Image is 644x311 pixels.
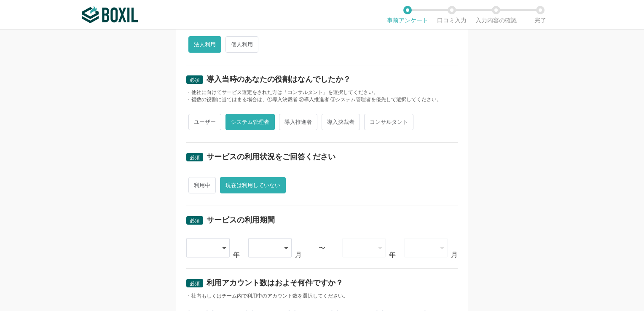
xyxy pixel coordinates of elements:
[190,281,200,287] span: 必須
[190,218,200,224] span: 必須
[207,279,343,287] div: 利用アカウント数はおよそ何件ですか？
[188,36,221,53] span: 法人利用
[389,252,396,258] div: 年
[429,6,474,24] li: 口コミ入力
[474,6,518,24] li: 入力内容の確認
[364,114,413,130] span: コンサルタント
[225,36,258,53] span: 個人利用
[322,114,360,130] span: 導入決裁者
[220,177,286,193] span: 現在は利用していない
[186,292,458,300] div: ・社内もしくはチーム内で利用中のアカウント数を選択してください。
[225,114,275,130] span: システム管理者
[233,252,240,258] div: 年
[82,6,138,23] img: ボクシルSaaS_ロゴ
[451,252,458,258] div: 月
[190,155,200,161] span: 必須
[207,75,351,83] div: 導入当時のあなたの役割はなんでしたか？
[207,153,335,161] div: サービスの利用状況をご回答ください
[186,89,458,96] div: ・他社に向けてサービス選定をされた方は「コンサルタント」を選択してください。
[319,245,325,252] div: 〜
[279,114,317,130] span: 導入推進者
[207,216,275,224] div: サービスの利用期間
[385,6,429,24] li: 事前アンケート
[295,252,302,258] div: 月
[518,6,562,24] li: 完了
[188,177,216,193] span: 利用中
[186,96,458,103] div: ・複数の役割に当てはまる場合は、①導入決裁者 ②導入推進者 ③システム管理者を優先して選択してください。
[190,77,200,83] span: 必須
[188,114,221,130] span: ユーザー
